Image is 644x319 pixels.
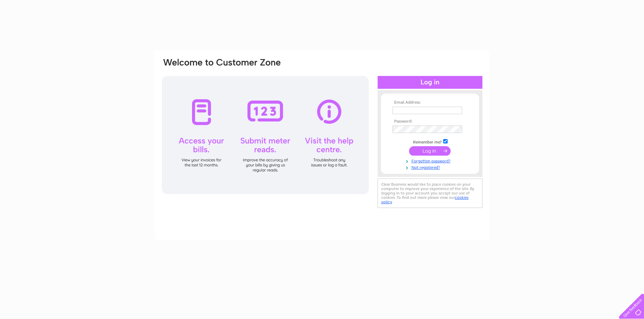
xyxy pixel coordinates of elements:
[409,146,451,156] input: Submit
[391,138,469,145] td: Remember me?
[391,100,469,105] th: Email Address:
[392,157,469,164] a: Forgotten password?
[381,195,469,204] a: cookies policy
[391,119,469,124] th: Password:
[378,179,482,208] div: Clear Business would like to place cookies on your computer to improve your experience of the sit...
[392,164,469,170] a: Not registered?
